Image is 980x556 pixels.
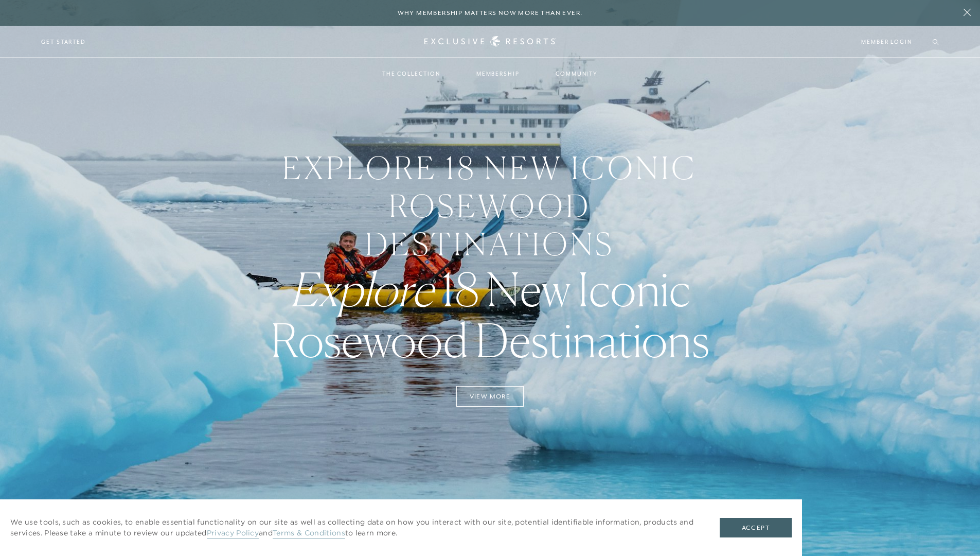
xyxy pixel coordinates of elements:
h6: Why Membership Matters Now More Than Ever. [398,8,583,18]
a: Privacy Policy [207,528,259,539]
a: Terms & Conditions [273,528,345,539]
h3: 18 New Iconic Rosewood Destinations [196,264,784,366]
h3: Explore 18 New Iconic Rosewood Destinations [281,149,699,263]
em: Explore [290,261,433,317]
a: View More [457,387,524,406]
a: The Collection [372,59,451,89]
a: Membership [466,59,530,89]
a: Get Started [41,37,86,46]
a: Member Login [861,37,912,46]
p: We use tools, such as cookies, to enable essential functionality on our site as well as collectin... [10,517,699,538]
button: Accept [720,518,792,537]
a: Community [545,59,608,89]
